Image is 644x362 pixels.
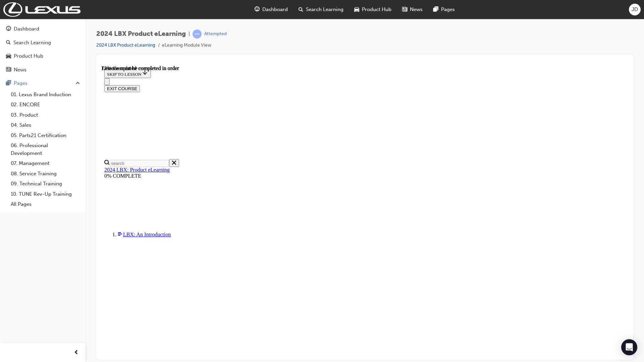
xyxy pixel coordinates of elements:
button: Close navigation menu [3,13,8,20]
span: pages-icon [433,5,438,14]
span: car-icon [6,53,11,59]
a: 08. Service Training [8,169,83,179]
div: Pages [14,79,28,87]
span: Product Hub [362,6,391,13]
button: EXIT COURSE [3,20,38,27]
div: 0% COMPLETE [3,108,524,114]
a: 2024 LBX Product eLearning [96,42,155,48]
div: Attempted [204,31,227,37]
span: news-icon [6,67,11,73]
a: 2024 LBX: Product eLearning [3,102,68,107]
a: pages-iconPages [428,3,460,16]
span: guage-icon [6,26,11,32]
span: Search Learning [306,6,343,13]
a: 03. Product [8,110,83,120]
span: prev-icon [74,349,79,357]
a: guage-iconDashboard [249,3,293,16]
div: Open Intercom Messenger [621,339,637,355]
div: News [14,66,26,74]
span: JD [632,6,638,13]
span: Dashboard [262,6,288,13]
a: Search Learning [3,37,83,49]
button: Pages [3,77,83,89]
span: news-icon [402,5,407,14]
a: 04. Sales [8,120,83,130]
a: car-iconProduct Hub [349,3,397,16]
a: 06. Professional Development [8,140,83,158]
a: News [3,64,83,76]
span: 2024 LBX Product eLearning [96,30,186,38]
a: Product Hub [3,50,83,62]
span: | [189,30,190,38]
span: News [410,6,423,13]
a: All Pages [8,199,83,209]
div: Dashboard [14,25,39,33]
span: pages-icon [6,80,11,86]
div: Search Learning [13,39,51,47]
button: DashboardSearch LearningProduct HubNews [3,21,83,77]
span: Pages [441,6,455,13]
span: guage-icon [255,5,260,14]
a: 10. TUNE Rev-Up Training [8,189,83,199]
span: learningRecordVerb_ATTEMPT-icon [193,29,202,39]
li: eLearning Module View [162,42,211,49]
a: 02. ENCORE [8,100,83,110]
img: Trak [3,2,80,17]
a: 09. Technical Training [8,179,83,189]
span: SKIP TO LESSON [5,6,47,11]
span: up-icon [75,79,80,88]
a: Dashboard [3,23,83,35]
a: news-iconNews [397,3,428,16]
a: search-iconSearch Learning [293,3,349,16]
button: SKIP TO LESSON [3,3,49,13]
a: 01. Lexus Brand Induction [8,89,83,100]
span: search-icon [299,5,303,14]
span: search-icon [6,40,11,46]
a: 05. Parts21 Certification [8,130,83,141]
div: Product Hub [14,52,43,60]
button: JD [629,4,641,15]
a: 07. Management [8,158,83,169]
span: car-icon [354,5,359,14]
